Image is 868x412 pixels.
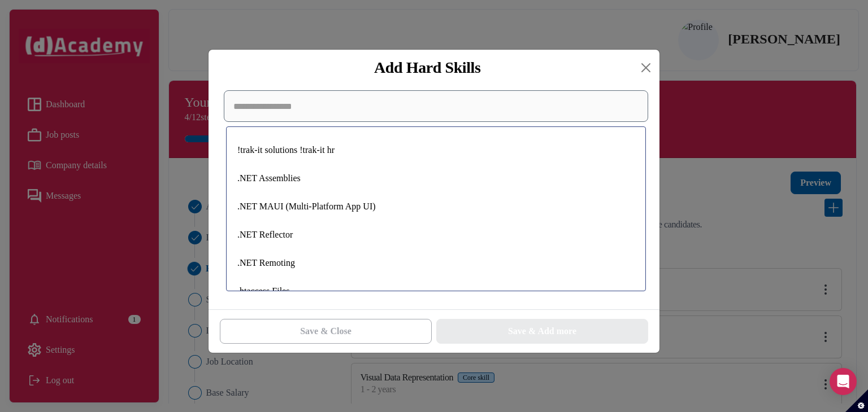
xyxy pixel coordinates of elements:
div: !trak-it solutions !trak-it hr [232,138,640,162]
button: Close [637,59,655,77]
div: .NET Remoting [232,251,640,275]
button: Set cookie preferences [845,389,868,412]
button: Save & Close [220,319,432,344]
button: Save & Add more [436,319,648,344]
div: Save & Close [300,325,351,338]
div: Open Intercom Messenger [830,368,857,395]
div: .NET Reflector [232,223,640,247]
div: .htaccess Files [232,279,640,303]
div: .NET Assemblies [232,166,640,190]
div: Add Hard Skills [218,59,637,77]
div: Save & Add more [508,325,576,338]
div: .NET MAUI (Multi-Platform App UI) [232,195,640,218]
